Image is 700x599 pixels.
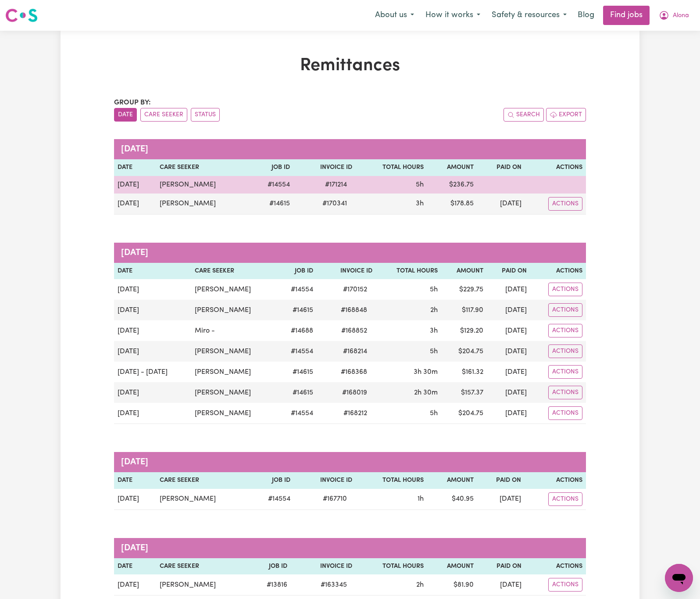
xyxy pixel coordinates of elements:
[548,578,582,592] button: Actions
[546,108,586,122] button: Export
[315,580,352,590] span: # 163345
[414,389,438,396] span: 2 hours 30 minutes
[356,159,427,176] th: Total Hours
[250,159,293,176] th: Job ID
[191,263,277,280] th: Care Seeker
[673,11,689,21] span: Alona
[427,176,477,194] td: $ 236.75
[338,408,372,419] span: # 168212
[486,6,572,25] button: Safety & resources
[441,320,487,341] td: $ 129.20
[427,558,477,575] th: Amount
[548,344,582,358] button: Actions
[427,574,477,595] td: $ 81.90
[114,320,191,341] td: [DATE]
[338,284,372,295] span: # 170152
[114,176,156,194] td: [DATE]
[477,489,525,510] td: [DATE]
[277,300,317,320] td: # 14615
[156,159,250,176] th: Care Seeker
[548,303,582,317] button: Actions
[277,362,317,382] td: # 14615
[277,320,317,341] td: # 14688
[603,6,650,25] a: Find jobs
[416,581,424,588] span: 2 hours
[477,558,525,575] th: Paid On
[477,159,525,176] th: Paid On
[525,558,586,575] th: Actions
[487,263,530,280] th: Paid On
[277,382,317,403] td: # 14615
[336,367,372,377] span: # 168368
[416,200,424,207] span: 3 hours
[5,7,38,23] img: Careseekers logo
[441,362,487,382] td: $ 161.32
[416,181,424,188] span: 5 hours
[548,365,582,379] button: Actions
[317,198,352,209] span: # 170341
[250,574,291,595] td: # 13816
[430,348,438,355] span: 5 hours
[114,139,586,159] caption: [DATE]
[430,286,438,293] span: 5 hours
[156,194,250,215] td: [PERSON_NAME]
[191,300,277,320] td: [PERSON_NAME]
[430,327,438,334] span: 3 hours
[156,176,250,194] td: [PERSON_NAME]
[250,194,293,215] td: # 14615
[336,305,372,316] span: # 168848
[487,279,530,300] td: [DATE]
[441,263,487,280] th: Amount
[418,495,424,502] span: 1 hour
[156,472,250,489] th: Care Seeker
[191,279,277,300] td: [PERSON_NAME]
[114,452,586,472] caption: [DATE]
[376,263,441,280] th: Total Hours
[487,382,530,403] td: [DATE]
[369,6,420,25] button: About us
[114,538,586,558] caption: [DATE]
[140,108,187,122] button: sort invoices by care seeker
[427,489,477,510] td: $ 40.95
[430,307,438,314] span: 2 hours
[525,472,586,489] th: Actions
[477,574,525,595] td: [DATE]
[665,564,693,592] iframe: Button to launch messaging window
[114,108,137,122] button: sort invoices by date
[548,386,582,399] button: Actions
[191,382,277,403] td: [PERSON_NAME]
[191,341,277,362] td: [PERSON_NAME]
[114,362,191,382] td: [DATE] - [DATE]
[277,341,317,362] td: # 14554
[441,300,487,320] td: $ 117.90
[114,243,586,263] caption: [DATE]
[414,369,438,376] span: 3 hours 30 minutes
[530,263,586,280] th: Actions
[277,403,317,424] td: # 14554
[114,472,156,489] th: Date
[250,176,293,194] td: # 14554
[114,489,156,510] td: [DATE]
[317,263,376,280] th: Invoice ID
[114,279,191,300] td: [DATE]
[338,346,372,357] span: # 168214
[191,320,277,341] td: Miro -
[291,558,356,575] th: Invoice ID
[114,574,156,595] td: [DATE]
[653,6,695,25] button: My Account
[487,403,530,424] td: [DATE]
[114,263,191,280] th: Date
[487,362,530,382] td: [DATE]
[277,279,317,300] td: # 14554
[548,283,582,296] button: Actions
[250,472,293,489] th: Job ID
[427,159,477,176] th: Amount
[5,5,38,25] a: Careseekers logo
[114,341,191,362] td: [DATE]
[114,159,156,176] th: Date
[114,558,156,575] th: Date
[114,55,586,76] h1: Remittances
[441,279,487,300] td: $ 229.75
[441,341,487,362] td: $ 204.75
[114,403,191,424] td: [DATE]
